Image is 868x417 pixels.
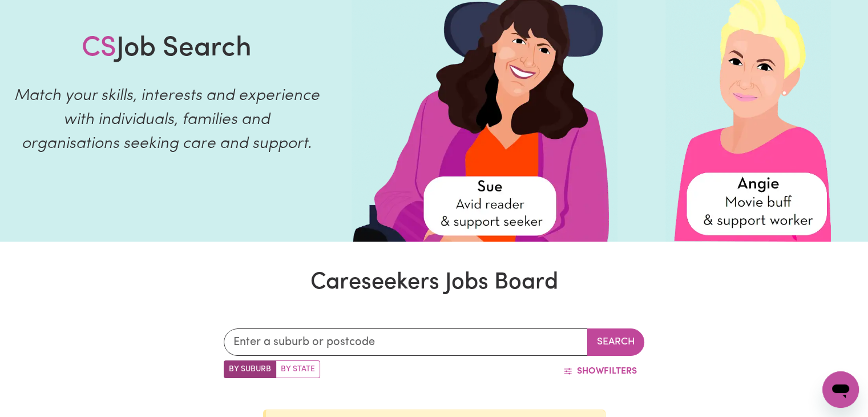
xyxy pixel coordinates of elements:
span: CS [82,35,116,62]
p: Match your skills, interests and experience with individuals, families and organisations seeking ... [14,84,320,156]
button: ShowFilters [556,360,644,382]
label: Search by suburb/post code [224,360,276,378]
h1: Job Search [82,33,252,66]
iframe: Button to launch messaging window [822,371,859,408]
label: Search by state [276,360,320,378]
span: Show [577,367,604,376]
button: Search [587,328,644,356]
input: Enter a suburb or postcode [224,328,588,356]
